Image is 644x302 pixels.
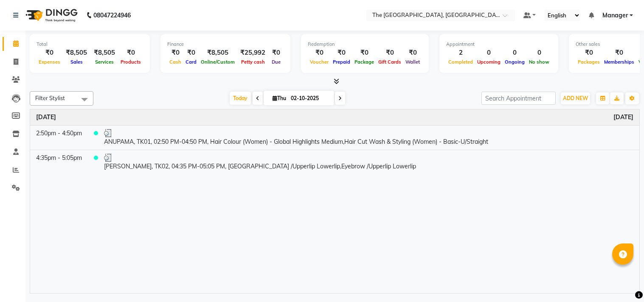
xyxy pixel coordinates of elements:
[93,59,116,65] span: Services
[481,92,556,105] input: Search Appointment
[527,59,551,65] span: No show
[30,150,88,174] td: 4:35pm - 5:05pm
[22,3,80,27] img: logo
[37,59,62,65] span: Expenses
[98,125,639,150] td: ANUPAMA, TK01, 02:50 PM-04:50 PM, Hair Colour (Women) - Global Highlights Medium,Hair Cut Wash & ...
[36,113,56,122] a: October 2, 2025
[308,59,331,65] span: Voucher
[503,59,527,65] span: Ongoing
[90,48,118,58] div: ₹8,505
[602,11,628,20] span: Manager
[183,48,199,58] div: ₹0
[527,48,551,58] div: 0
[199,48,237,58] div: ₹8,505
[35,95,65,101] span: Filter Stylist
[446,41,551,48] div: Appointment
[167,48,183,58] div: ₹0
[237,48,269,58] div: ₹25,992
[613,113,633,122] a: October 2, 2025
[331,59,352,65] span: Prepaid
[30,125,88,150] td: 2:50pm - 4:50pm
[561,92,590,104] button: ADD NEW
[475,48,503,58] div: 0
[167,41,284,48] div: Finance
[167,59,183,65] span: Cash
[118,48,143,58] div: ₹0
[563,95,588,101] span: ADD NEW
[270,59,283,65] span: Due
[446,48,475,58] div: 2
[376,48,403,58] div: ₹0
[98,150,639,174] td: [PERSON_NAME], TK02, 04:35 PM-05:05 PM, [GEOGRAPHIC_DATA] /Upperlip Lowerlip,Eyebrow /Upperlip Lo...
[308,48,331,58] div: ₹0
[270,95,288,101] span: Thu
[68,59,85,65] span: Sales
[331,48,352,58] div: ₹0
[576,59,602,65] span: Packages
[118,59,143,65] span: Products
[37,41,143,48] div: Total
[352,59,376,65] span: Package
[475,59,503,65] span: Upcoming
[37,48,62,58] div: ₹0
[199,59,237,65] span: Online/Custom
[239,59,267,65] span: Petty cash
[602,59,636,65] span: Memberships
[62,48,90,58] div: ₹8,505
[576,48,602,58] div: ₹0
[352,48,376,58] div: ₹0
[403,59,422,65] span: Wallet
[446,59,475,65] span: Completed
[376,59,403,65] span: Gift Cards
[30,109,639,126] th: October 2, 2025
[403,48,422,58] div: ₹0
[288,92,331,105] input: 2025-10-02
[503,48,527,58] div: 0
[269,48,284,58] div: ₹0
[93,3,131,27] b: 08047224946
[183,59,199,65] span: Card
[308,41,422,48] div: Redemption
[602,48,636,58] div: ₹0
[230,92,251,105] span: Today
